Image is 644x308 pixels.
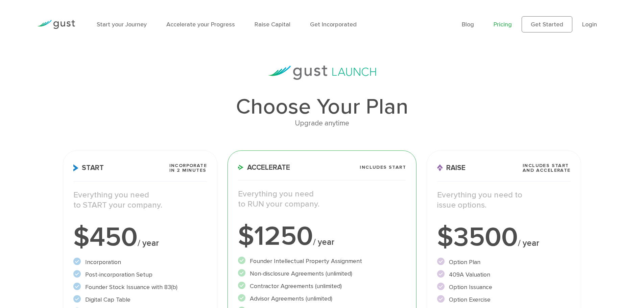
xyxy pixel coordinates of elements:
[310,21,357,28] a: Get Incorporated
[73,270,207,279] li: Post-incorporation Setup
[73,258,207,267] li: Incorporation
[437,295,571,304] li: Option Exercise
[360,165,406,170] span: Includes START
[523,163,571,173] span: Includes START and ACCELERATE
[437,190,571,210] p: Everything you need to issue options.
[73,224,207,251] div: $450
[437,164,443,171] img: Raise Icon
[437,224,571,251] div: $3500
[582,21,597,28] a: Login
[437,283,571,292] li: Option Issuance
[255,21,290,28] a: Raise Capital
[138,238,159,248] span: / year
[238,223,406,250] div: $1250
[73,283,207,292] li: Founder Stock Issuance with 83(b)
[268,66,376,80] img: gust-launch-logos.svg
[73,164,104,171] span: Start
[313,237,334,247] span: / year
[462,21,474,28] a: Blog
[166,21,235,28] a: Accelerate your Progress
[238,164,290,171] span: Accelerate
[437,270,571,279] li: 409A Valuation
[518,238,539,248] span: / year
[63,96,581,118] h1: Choose Your Plan
[169,163,207,173] span: Incorporate in 2 Minutes
[73,190,207,210] p: Everything you need to START your company.
[238,269,406,278] li: Non-disclosure Agreements (unlimited)
[63,118,581,129] div: Upgrade anytime
[238,294,406,303] li: Advisor Agreements (unlimited)
[73,164,78,171] img: Start Icon X2
[522,16,572,32] a: Get Started
[238,282,406,291] li: Contractor Agreements (unlimited)
[238,189,406,209] p: Everything you need to RUN your company.
[494,21,512,28] a: Pricing
[238,165,244,170] img: Accelerate Icon
[73,295,207,304] li: Digital Cap Table
[37,20,75,29] img: Gust Logo
[437,164,466,171] span: Raise
[437,258,571,267] li: Option Plan
[238,257,406,266] li: Founder Intellectual Property Assignment
[97,21,147,28] a: Start your Journey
